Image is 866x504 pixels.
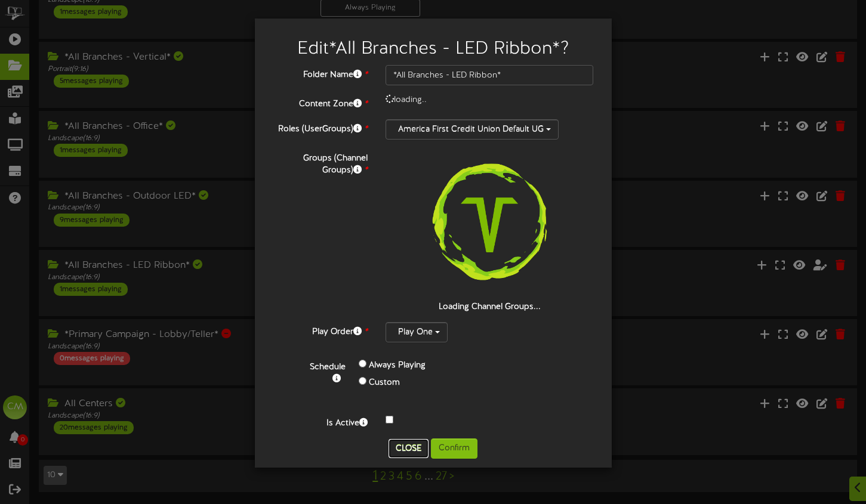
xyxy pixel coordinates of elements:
b: Schedule [310,363,346,372]
label: Folder Name [264,65,377,81]
div: loading.. [377,94,603,106]
input: Folder Name [386,65,594,85]
label: Roles (UserGroups) [264,119,377,135]
label: Is Active [264,413,377,429]
label: Content Zone [264,94,377,110]
label: Custom [369,377,400,389]
button: Close [389,439,429,458]
label: Play Order [264,322,377,338]
label: Always Playing [369,360,426,372]
label: Groups (Channel Groups) [264,149,377,177]
strong: Loading Channel Groups... [439,302,541,311]
button: Play One [386,322,448,342]
button: Confirm [431,438,477,459]
button: America First Credit Union Default UG [386,119,559,140]
h2: Edit *All Branches - LED Ribbon* ? [273,39,594,59]
img: loading-spinner-3.png [413,149,566,301]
